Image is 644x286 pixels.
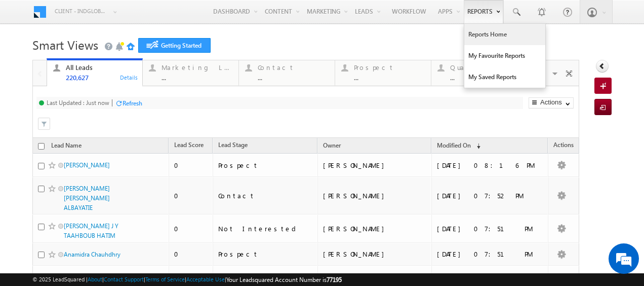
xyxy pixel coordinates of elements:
a: [PERSON_NAME] [64,161,110,169]
a: My Saved Reports [464,66,545,88]
div: 0 [174,249,208,259]
span: © 2025 LeadSquared | | | | | [32,275,342,284]
div: Last Updated : Just now [47,99,109,106]
div: Prospect [218,249,313,259]
span: Client - indglobal2 (77195) [55,6,108,16]
div: [DATE] 08:16 PM [437,161,543,170]
div: Prospect [354,63,425,71]
div: Not Interested [218,224,313,233]
a: Anamidra Chauhdhry [64,251,120,258]
span: Modified On [437,141,471,149]
div: 0 [174,224,208,233]
div: Details [119,73,139,82]
span: Your Leadsquared Account Number is [226,276,342,283]
span: Lead Stage [218,141,248,149]
div: ... [450,74,521,81]
span: Smart Views [32,37,98,53]
a: Contact... [238,60,335,86]
div: [DATE] 07:51 PM [437,224,543,233]
a: About [88,276,102,282]
span: 77195 [327,276,342,283]
a: Qualified... [431,60,528,86]
a: Lead Stage [213,139,253,153]
a: Modified On (sorted descending) [432,139,486,153]
div: [PERSON_NAME] [323,249,427,259]
div: 220,627 [66,74,137,81]
a: Prospect... [335,60,431,86]
a: [PERSON_NAME] [PERSON_NAME] ALBAYATIE [64,185,110,211]
input: Check all records [38,143,45,150]
div: 0 [174,161,208,170]
a: [PERSON_NAME] J Y TAAHBOUB HATIM [64,222,118,239]
div: ... [258,74,329,81]
a: Lead Name [46,140,87,153]
div: Marketing Leads [162,63,232,71]
a: All Leads220,627Details [47,58,143,87]
div: [DATE] 07:52 PM [437,191,543,200]
div: [PERSON_NAME] [323,224,427,233]
div: Contact [218,191,313,200]
span: Actions [548,139,579,153]
a: Contact Support [104,276,144,282]
a: Acceptable Use [186,276,225,282]
a: Getting Started [138,38,211,53]
span: (sorted descending) [472,142,480,150]
div: Qualified [450,63,521,71]
div: Contact [258,63,329,71]
div: [PERSON_NAME] [323,161,427,170]
span: Owner [323,141,341,149]
a: My Favourite Reports [464,45,545,66]
a: Marketing Leads... [142,60,239,86]
div: 0 [174,191,208,200]
div: All Leads [66,63,137,71]
span: Lead Score [174,141,204,149]
div: [PERSON_NAME] [323,191,427,200]
div: Refresh [123,99,142,107]
a: Reports Home [464,24,545,45]
div: ... [354,74,425,81]
div: [DATE] 07:51 PM [437,249,543,259]
a: Terms of Service [145,276,185,282]
a: Lead Score [169,139,209,153]
div: ... [162,74,232,81]
div: Prospect [218,161,313,170]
